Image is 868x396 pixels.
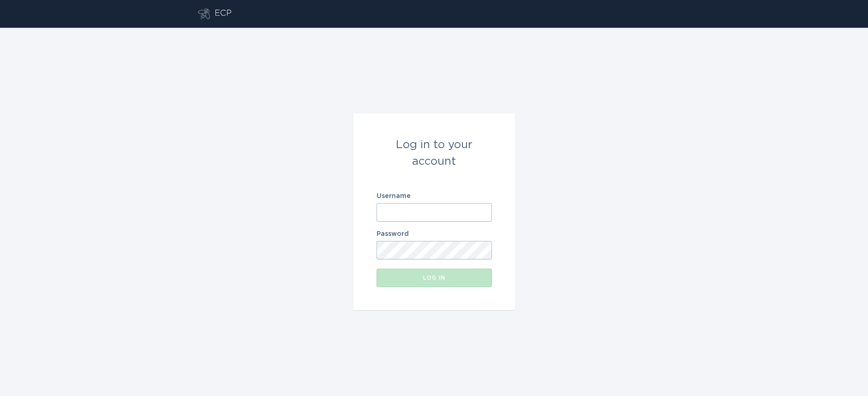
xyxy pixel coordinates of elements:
[377,269,492,287] button: Log in
[215,8,232,19] div: ECP
[377,137,492,170] div: Log in to your account
[377,231,492,237] label: Password
[377,193,492,199] label: Username
[381,275,487,281] div: Log in
[198,8,210,19] button: Go to dashboard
